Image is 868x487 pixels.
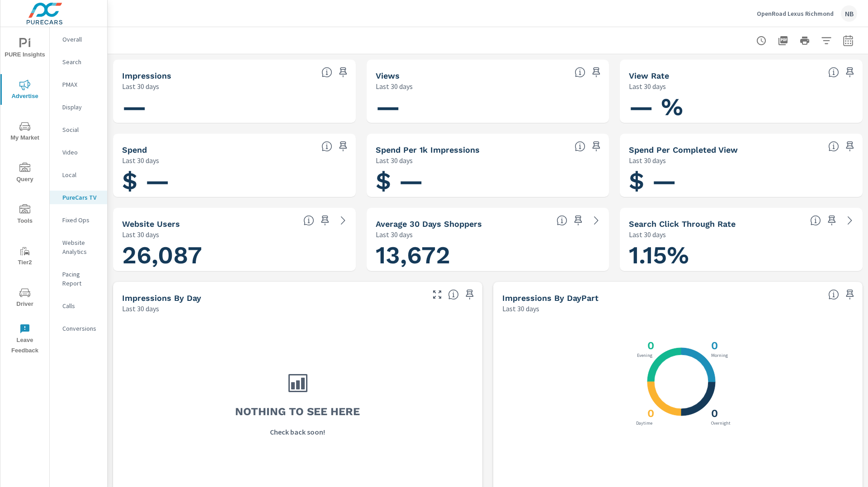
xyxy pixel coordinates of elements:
span: Unique website visitors over the selected time period. [Source: Website Analytics] [303,215,314,226]
h5: Views [376,71,400,80]
p: Daytime [634,421,654,426]
a: See more details in report [336,213,350,228]
p: Website Analytics [62,238,100,256]
p: Check back soon! [270,426,325,437]
span: Save this to your personalized report [825,213,839,228]
div: Social [50,123,107,136]
span: Save this to your personalized report [843,139,857,154]
span: Tier2 [3,246,47,268]
p: Last 30 days [502,303,539,314]
p: Last 30 days [629,229,666,240]
button: Make Fullscreen [430,287,444,302]
span: Save this to your personalized report [589,65,604,80]
p: Display [62,103,100,112]
h1: $ — [629,166,854,197]
span: Total spend per 1,000 impressions. [Source: This data is provided by the video advertising platform] [575,141,585,152]
p: Last 30 days [122,81,159,92]
p: Overall [62,35,100,44]
h5: Website Users [122,219,180,229]
p: PureCars TV [62,193,100,202]
p: Last 30 days [376,81,413,92]
div: Conversions [50,322,107,335]
span: Query [3,163,47,185]
span: Advertise [3,80,47,102]
div: Local [50,168,107,182]
div: PureCars TV [50,191,107,204]
span: Save this to your personalized report [843,65,857,80]
h1: 26,087 [122,240,347,271]
span: Save this to your personalized report [318,213,332,228]
p: Conversions [62,324,100,333]
a: See more details in report [843,213,857,228]
button: Print Report [796,32,814,50]
span: Number of times your connected TV ad was viewed completely by a user. [Source: This data is provi... [575,67,585,78]
a: See more details in report [589,213,604,228]
div: Video [50,145,107,159]
span: Total spend per 1,000 impressions. [Source: This data is provided by the video advertising platform] [828,141,839,152]
p: Video [62,148,100,157]
p: Fixed Ops [62,215,100,225]
div: Fixed Ops [50,213,107,227]
div: Calls [50,299,107,313]
p: Local [62,170,100,179]
h5: Search Click Through Rate [629,219,736,229]
span: Only DoubleClick Video impressions can be broken down by time of day. [828,289,839,300]
div: Search [50,55,107,69]
p: Last 30 days [376,155,413,166]
h1: 1.15% [629,240,854,271]
div: Pacing Report [50,267,107,290]
h1: — [376,92,600,122]
h5: Impressions by DayPart [502,293,599,303]
p: Last 30 days [122,303,159,314]
h5: Spend Per Completed View [629,145,738,155]
span: PURE Insights [3,38,47,60]
h3: 0 [646,339,654,352]
span: My Market [3,121,47,143]
p: Morning [709,353,730,358]
span: A rolling 30 day total of daily Shoppers on the dealership website, averaged over the selected da... [557,215,567,226]
button: "Export Report to PDF" [774,32,792,50]
span: Driver [3,287,47,309]
h1: $ — [122,166,347,197]
span: Save this to your personalized report [589,139,604,154]
span: Save this to your personalized report [336,65,350,80]
h1: 13,672 [376,240,600,271]
div: NB [841,5,857,22]
h5: View Rate [629,71,669,80]
div: nav menu [0,27,49,360]
h5: Spend Per 1k Impressions [376,145,480,155]
h5: Spend [122,145,147,155]
span: Cost of your connected TV ad campaigns. [Source: This data is provided by the video advertising p... [321,141,332,152]
button: Apply Filters [817,32,835,50]
h1: $ — [376,166,600,197]
p: Last 30 days [376,229,413,240]
h5: Impressions by Day [122,293,201,303]
h1: — % [629,92,854,122]
div: Website Analytics [50,236,107,258]
p: Evening [635,353,654,358]
h3: 0 [646,407,654,420]
p: Last 30 days [122,155,159,166]
h1: — [122,92,347,122]
p: Social [62,125,100,134]
span: Save this to your personalized report [462,287,477,302]
div: Overall [50,33,107,46]
h3: 0 [709,339,718,352]
h5: Impressions [122,71,171,80]
div: Display [50,100,107,114]
div: PMAX [50,78,107,91]
span: Leave Feedback [3,323,47,356]
p: Last 30 days [629,155,666,166]
span: Save this to your personalized report [336,139,350,154]
span: The number of impressions, broken down by the day of the week they occurred. [448,289,459,300]
span: Number of times your connected TV ad was presented to a user. [Source: This data is provided by t... [321,67,332,78]
h3: 0 [709,407,718,420]
span: Tools [3,204,47,226]
span: Percentage of Impressions where the ad was viewed completely. “Impressions” divided by “Views”. [... [828,67,839,78]
p: Overnight [709,421,732,426]
p: Last 30 days [629,81,666,92]
p: Calls [62,301,100,310]
p: OpenRoad Lexus Richmond [757,9,834,18]
p: PMAX [62,80,100,89]
span: Percentage of users who viewed your campaigns who clicked through to your website. For example, i... [810,215,821,226]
